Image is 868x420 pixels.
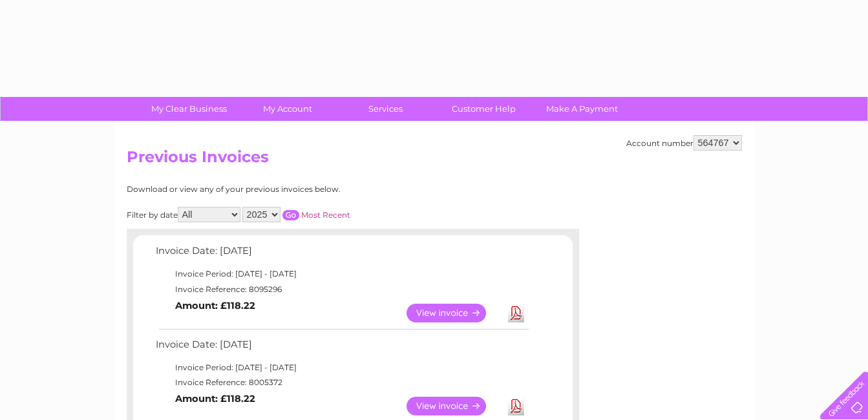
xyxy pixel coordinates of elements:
div: Download or view any of your previous invoices below. [127,185,466,194]
a: Services [332,97,439,121]
td: Invoice Date: [DATE] [153,336,531,360]
a: My Account [234,97,341,121]
a: My Clear Business [136,97,242,121]
h2: Previous Invoices [127,148,742,173]
td: Invoice Reference: 8005372 [153,375,531,390]
td: Invoice Date: [DATE] [153,242,531,266]
td: Invoice Reference: 8095296 [153,282,531,297]
a: Download [508,397,524,415]
td: Invoice Period: [DATE] - [DATE] [153,266,531,282]
a: View [407,397,502,415]
div: Account number [626,135,742,151]
a: Download [508,304,524,322]
b: Amount: £118.22 [175,393,255,404]
a: Most Recent [301,210,350,220]
a: Customer Help [430,97,537,121]
td: Invoice Period: [DATE] - [DATE] [153,360,531,375]
a: View [407,304,502,322]
a: Make A Payment [529,97,635,121]
div: Filter by date [127,207,466,222]
b: Amount: £118.22 [175,300,255,311]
